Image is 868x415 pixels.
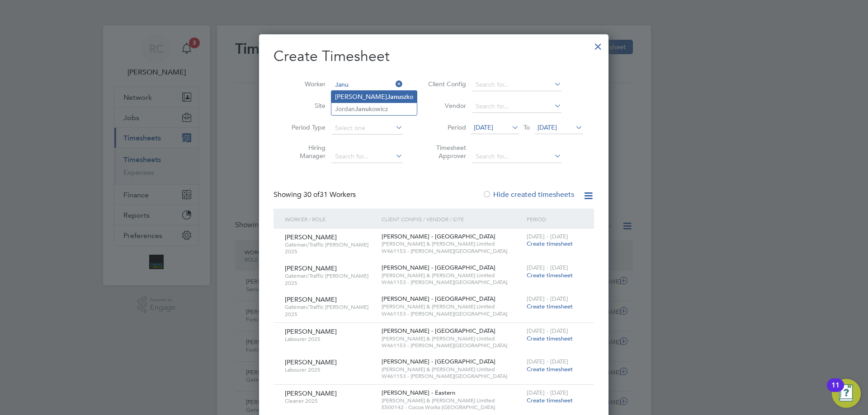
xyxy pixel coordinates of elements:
[332,122,403,135] input: Select one
[472,79,561,91] input: Search for...
[382,327,495,335] span: [PERSON_NAME] - [GEOGRAPHIC_DATA]
[527,389,568,396] span: [DATE] - [DATE]
[382,366,522,373] span: [PERSON_NAME] & [PERSON_NAME] Limited
[285,336,375,343] span: Labourer 2025
[474,123,493,131] span: [DATE]
[382,279,522,286] span: W461153 - [PERSON_NAME][GEOGRAPHIC_DATA]
[332,79,403,91] input: Search for...
[382,404,522,411] span: E500142 - Cocoa Works [GEOGRAPHIC_DATA]
[527,327,568,335] span: [DATE] - [DATE]
[472,100,561,113] input: Search for...
[425,80,466,88] label: Client Config
[524,209,585,229] div: Period
[285,303,375,317] span: Gateman/Traffic [PERSON_NAME] 2025
[832,379,861,408] button: Open Resource Center, 11 new notifications
[285,358,337,366] span: [PERSON_NAME]
[285,123,325,131] label: Period Type
[382,389,455,396] span: [PERSON_NAME] - Eastern
[331,91,417,103] li: [PERSON_NAME] szko
[331,103,417,115] li: Jordan kowicz
[285,295,337,303] span: [PERSON_NAME]
[831,385,840,397] div: 11
[527,335,573,342] span: Create timesheet
[332,150,403,163] input: Search for...
[382,240,522,247] span: [PERSON_NAME] & [PERSON_NAME] Limited
[285,264,337,272] span: [PERSON_NAME]
[382,295,495,303] span: [PERSON_NAME] - [GEOGRAPHIC_DATA]
[355,105,369,113] b: Janu
[285,102,325,110] label: Site
[274,47,594,66] h2: Create Timesheet
[382,233,495,240] span: [PERSON_NAME] - [GEOGRAPHIC_DATA]
[285,144,325,160] label: Hiring Manager
[527,240,573,247] span: Create timesheet
[303,190,356,199] span: 31 Workers
[538,123,557,131] span: [DATE]
[285,241,375,255] span: Gateman/Traffic [PERSON_NAME] 2025
[379,209,524,229] div: Client Config / Vendor / Site
[285,272,375,286] span: Gateman/Traffic [PERSON_NAME] 2025
[527,264,568,271] span: [DATE] - [DATE]
[527,358,568,365] span: [DATE] - [DATE]
[527,396,573,404] span: Create timesheet
[382,264,495,271] span: [PERSON_NAME] - [GEOGRAPHIC_DATA]
[382,303,522,310] span: [PERSON_NAME] & [PERSON_NAME] Limited
[527,271,573,279] span: Create timesheet
[382,397,522,404] span: [PERSON_NAME] & [PERSON_NAME] Limited
[285,397,375,405] span: Cleaner 2025
[382,272,522,279] span: [PERSON_NAME] & [PERSON_NAME] Limited
[274,190,358,200] div: Showing
[387,93,401,101] b: Janu
[425,144,466,160] label: Timesheet Approver
[382,373,522,380] span: W461153 - [PERSON_NAME][GEOGRAPHIC_DATA]
[382,358,495,365] span: [PERSON_NAME] - [GEOGRAPHIC_DATA]
[285,389,337,397] span: [PERSON_NAME]
[472,150,561,163] input: Search for...
[285,327,337,336] span: [PERSON_NAME]
[303,190,320,199] span: 30 of
[382,342,522,349] span: W461153 - [PERSON_NAME][GEOGRAPHIC_DATA]
[527,295,568,303] span: [DATE] - [DATE]
[425,123,466,131] label: Period
[382,335,522,342] span: [PERSON_NAME] & [PERSON_NAME] Limited
[283,209,379,229] div: Worker / Role
[527,233,568,240] span: [DATE] - [DATE]
[527,303,573,310] span: Create timesheet
[527,365,573,373] span: Create timesheet
[482,190,574,199] label: Hide created timesheets
[425,102,466,110] label: Vendor
[382,310,522,317] span: W461153 - [PERSON_NAME][GEOGRAPHIC_DATA]
[285,366,375,373] span: Labourer 2025
[285,233,337,241] span: [PERSON_NAME]
[382,247,522,255] span: W461153 - [PERSON_NAME][GEOGRAPHIC_DATA]
[285,80,325,88] label: Worker
[521,121,533,133] span: To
